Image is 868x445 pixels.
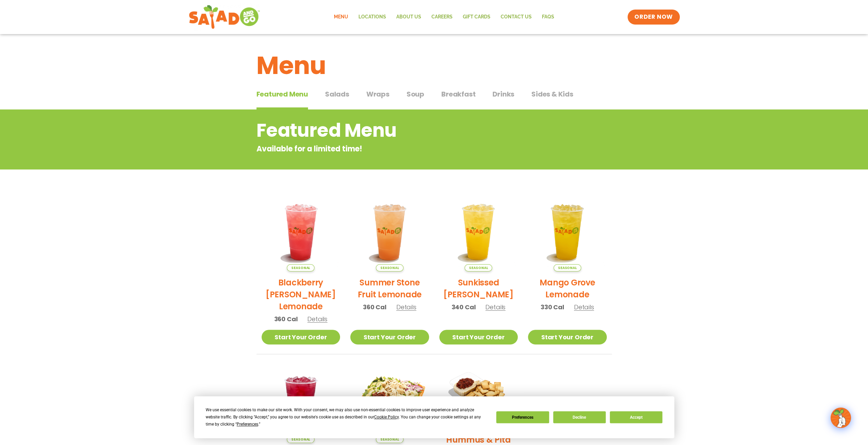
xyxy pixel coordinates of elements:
[574,303,594,311] span: Details
[350,365,429,443] img: Product photo for Tuscan Summer Salad
[262,277,340,312] h2: Blackberry [PERSON_NAME] Lemonade
[287,264,314,271] span: Seasonal
[287,436,314,443] span: Seasonal
[325,89,349,99] span: Salads
[496,9,537,25] a: Contact Us
[237,422,258,427] span: Preferences
[528,330,607,344] a: Start Your Order
[262,193,340,271] img: Product photo for Blackberry Bramble Lemonade
[610,411,662,423] button: Accept
[329,9,559,25] nav: Menu
[831,408,850,427] img: wpChatIcon
[256,117,557,144] h2: Featured Menu
[452,302,476,312] span: 340 Cal
[537,9,559,25] a: FAQs
[353,9,391,25] a: Locations
[465,264,492,271] span: Seasonal
[350,277,429,300] h2: Summer Stone Fruit Lemonade
[329,9,353,25] a: Menu
[439,365,518,417] img: Product photo for Sundried Tomato Hummus & Pita Chips
[485,303,505,311] span: Details
[528,277,607,300] h2: Mango Grove Lemonade
[439,330,518,344] a: Start Your Order
[441,89,475,99] span: Breakfast
[628,10,679,25] a: ORDER NOW
[256,143,557,154] p: Available for a limited time!
[256,87,612,110] div: Tabbed content
[407,89,424,99] span: Soup
[256,47,612,84] h1: Menu
[554,264,581,271] span: Seasonal
[262,330,340,344] a: Start Your Order
[376,264,403,271] span: Seasonal
[541,302,564,312] span: 330 Cal
[206,406,488,428] div: We use essential cookies to make our site work. With your consent, we may also use non-essential ...
[262,365,340,443] img: Product photo for Black Cherry Orchard Lemonade
[194,396,674,438] div: Cookie Consent Prompt
[396,303,416,311] span: Details
[350,193,429,271] img: Product photo for Summer Stone Fruit Lemonade
[528,193,607,271] img: Product photo for Mango Grove Lemonade
[553,411,606,423] button: Decline
[426,9,458,25] a: Careers
[496,411,549,423] button: Preferences
[634,13,673,21] span: ORDER NOW
[458,9,496,25] a: GIFT CARDS
[366,89,389,99] span: Wraps
[531,89,573,99] span: Sides & Kids
[391,9,426,25] a: About Us
[376,436,403,443] span: Seasonal
[439,277,518,300] h2: Sunkissed [PERSON_NAME]
[274,314,298,324] span: 360 Cal
[492,89,514,99] span: Drinks
[307,315,327,323] span: Details
[439,193,518,271] img: Product photo for Sunkissed Yuzu Lemonade
[189,3,261,31] img: new-SAG-logo-768×292
[374,415,399,419] span: Cookie Policy
[350,330,429,344] a: Start Your Order
[256,89,308,99] span: Featured Menu
[363,302,386,312] span: 360 Cal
